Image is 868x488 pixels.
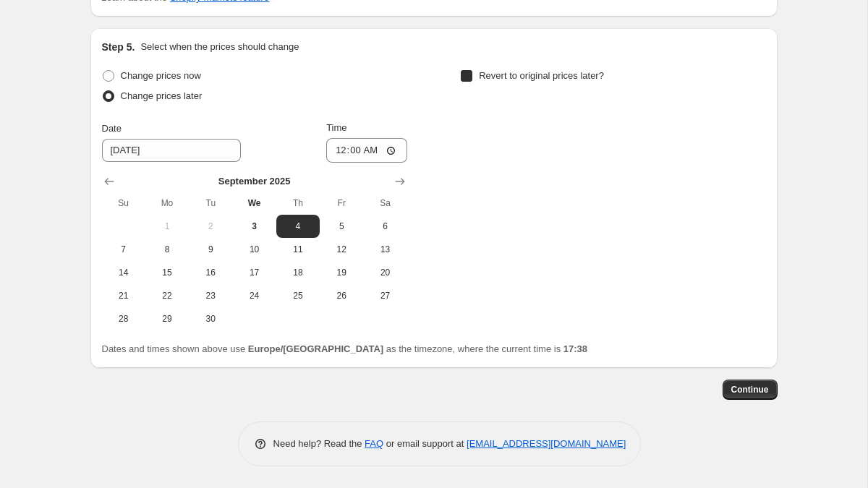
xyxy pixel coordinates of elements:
[363,238,407,261] button: Saturday September 13 2025
[195,244,226,255] span: 9
[151,290,183,301] span: 22
[189,192,232,215] th: Tuesday
[102,238,145,261] button: Sunday September 7 2025
[195,221,226,232] span: 2
[140,40,299,54] p: Select when the prices should change
[320,261,363,284] button: Friday September 19 2025
[563,343,587,354] b: 17:38
[189,307,232,330] button: Tuesday September 30 2025
[320,215,363,238] button: Friday September 5 2025
[369,221,401,232] span: 6
[325,244,357,255] span: 12
[189,215,232,238] button: Tuesday September 2 2025
[325,221,357,232] span: 5
[326,122,346,133] span: Time
[145,238,189,261] button: Monday September 8 2025
[145,215,189,238] button: Monday September 1 2025
[102,343,588,354] span: Dates and times shown above use as the timezone, where the current time is
[108,197,140,209] span: Su
[121,70,201,81] span: Change prices now
[282,221,314,232] span: 4
[320,238,363,261] button: Friday September 12 2025
[326,138,407,163] input: 12:00
[467,438,626,449] a: [EMAIL_ADDRESS][DOMAIN_NAME]
[145,192,189,215] th: Monday
[282,290,314,301] span: 25
[151,313,183,325] span: 29
[99,171,119,192] button: Show previous month, August 2025
[723,380,778,400] button: Continue
[195,313,226,325] span: 30
[151,244,183,255] span: 8
[189,261,232,284] button: Tuesday September 16 2025
[195,197,226,209] span: Tu
[369,267,401,278] span: 20
[276,192,320,215] th: Thursday
[238,267,270,278] span: 17
[151,197,183,209] span: Mo
[238,290,270,301] span: 24
[390,171,410,192] button: Show next month, October 2025
[102,40,135,54] h2: Step 5.
[189,284,232,307] button: Tuesday September 23 2025
[369,290,401,301] span: 27
[145,307,189,330] button: Monday September 29 2025
[102,261,145,284] button: Sunday September 14 2025
[238,197,270,209] span: We
[276,238,320,261] button: Thursday September 11 2025
[325,267,357,278] span: 19
[325,197,357,209] span: Fr
[121,90,203,101] span: Change prices later
[276,215,320,238] button: Thursday September 4 2025
[108,313,140,325] span: 28
[325,290,357,301] span: 26
[232,238,276,261] button: Wednesday September 10 2025
[731,384,769,395] span: Continue
[238,221,270,232] span: 3
[195,290,226,301] span: 23
[363,261,407,284] button: Saturday September 20 2025
[108,267,140,278] span: 14
[363,215,407,238] button: Saturday September 6 2025
[195,267,226,278] span: 16
[102,307,145,330] button: Sunday September 28 2025
[232,215,276,238] button: Today Wednesday September 3 2025
[248,343,383,354] b: Europe/[GEOGRAPHIC_DATA]
[282,197,314,209] span: Th
[369,244,401,255] span: 13
[479,70,604,81] span: Revert to original prices later?
[151,221,183,232] span: 1
[282,244,314,255] span: 11
[151,267,183,278] span: 15
[282,267,314,278] span: 18
[273,438,365,449] span: Need help? Read the
[108,244,140,255] span: 7
[320,192,363,215] th: Friday
[369,197,401,209] span: Sa
[102,192,145,215] th: Sunday
[108,290,140,301] span: 21
[102,123,122,134] span: Date
[365,438,383,449] a: FAQ
[189,238,232,261] button: Tuesday September 9 2025
[238,244,270,255] span: 10
[363,192,407,215] th: Saturday
[145,261,189,284] button: Monday September 15 2025
[383,438,467,449] span: or email support at
[276,284,320,307] button: Thursday September 25 2025
[320,284,363,307] button: Friday September 26 2025
[232,284,276,307] button: Wednesday September 24 2025
[102,139,241,162] input: 9/3/2025
[363,284,407,307] button: Saturday September 27 2025
[232,261,276,284] button: Wednesday September 17 2025
[102,284,145,307] button: Sunday September 21 2025
[232,192,276,215] th: Wednesday
[145,284,189,307] button: Monday September 22 2025
[276,261,320,284] button: Thursday September 18 2025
